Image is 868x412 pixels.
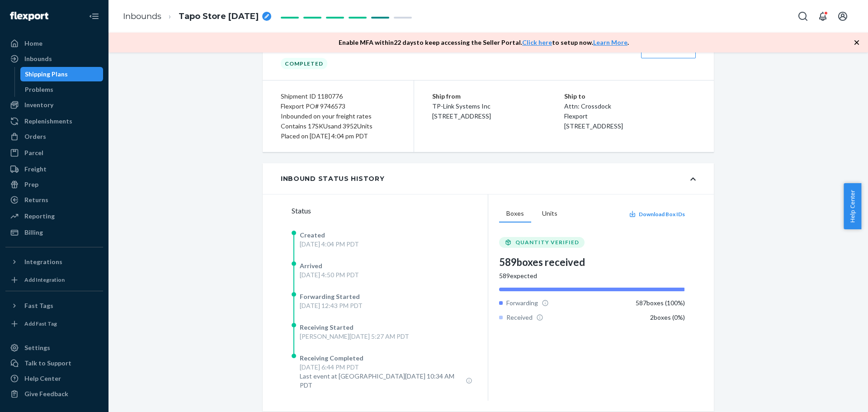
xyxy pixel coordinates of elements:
[179,11,259,23] span: Tapo Store 05.16.25
[844,183,861,229] button: Help Center
[24,374,61,383] div: Help Center
[794,7,812,25] button: Open Search Box
[20,82,104,97] a: Problems
[593,38,627,46] a: Learn More
[499,298,549,308] div: Forwarding
[24,195,48,204] div: Returns
[5,273,103,287] a: Add Integration
[10,12,48,21] img: Flexport logo
[499,255,685,269] div: 589 boxes received
[5,114,103,128] a: Replenishments
[535,205,565,223] button: Units
[5,209,103,223] a: Reporting
[24,165,47,174] div: Freight
[636,298,685,308] div: 587 boxes ( 100 %)
[24,39,42,48] div: Home
[24,180,38,189] div: Prep
[5,225,103,240] a: Billing
[281,91,396,101] div: Shipment ID 1180776
[281,58,327,69] div: Completed
[432,91,564,101] p: Ship from
[5,52,103,66] a: Inbounds
[650,313,685,322] div: 2 boxes ( 0 %)
[281,101,396,111] div: Flexport PO# 9746573
[300,354,363,362] span: Receiving Completed
[5,298,103,313] button: Fast Tags
[281,131,396,141] div: Placed on [DATE] 4:04 pm PDT
[5,177,103,192] a: Prep
[834,7,852,25] button: Open account menu
[24,359,71,368] div: Talk to Support
[522,38,552,46] a: Click here
[300,372,462,390] span: Last event at [GEOGRAPHIC_DATA][DATE] 10:34 AM PDT
[116,3,278,30] ol: breadcrumbs
[5,36,103,51] a: Home
[814,7,832,25] button: Open notifications
[25,85,53,94] div: Problems
[5,162,103,176] a: Freight
[564,91,696,101] p: Ship to
[24,132,46,141] div: Orders
[300,231,325,239] span: Created
[281,174,384,183] div: Inbound Status History
[300,262,322,270] span: Arrived
[300,332,409,341] div: [PERSON_NAME][DATE] 5:27 AM PDT
[5,341,103,355] a: Settings
[24,54,52,63] div: Inbounds
[300,293,360,300] span: Forwarding Started
[281,121,396,131] div: Contains 17 SKUs and 3952 Units
[300,240,359,249] div: [DATE] 4:04 PM PDT
[24,276,65,284] div: Add Integration
[5,387,103,401] button: Give Feedback
[300,301,363,310] div: [DATE] 12:43 PM PDT
[300,270,359,279] div: [DATE] 4:50 PM PDT
[564,122,623,130] span: [STREET_ADDRESS]
[24,257,62,266] div: Integrations
[24,228,43,237] div: Billing
[24,320,57,327] div: Add Fast Tag
[432,102,491,120] span: TP-Link Systems Inc [STREET_ADDRESS]
[24,389,68,398] div: Give Feedback
[5,98,103,112] a: Inventory
[24,117,72,126] div: Replenishments
[629,210,685,218] button: Download Box IDs
[300,323,354,331] span: Receiving Started
[564,101,696,111] p: Attn: Crossdock
[5,255,103,269] button: Integrations
[5,193,103,207] a: Returns
[564,111,696,121] p: Flexport
[339,38,629,47] p: Enable MFA within 22 days to keep accessing the Seller Portal. to setup now. .
[499,313,543,322] div: Received
[24,148,43,157] div: Parcel
[281,111,396,121] div: Inbounded on your freight rates
[5,356,103,370] a: Talk to Support
[499,205,531,223] button: Boxes
[24,343,50,352] div: Settings
[292,205,488,216] div: Status
[24,100,53,109] div: Inventory
[24,301,53,310] div: Fast Tags
[24,212,55,221] div: Reporting
[5,317,103,331] a: Add Fast Tag
[85,7,103,25] button: Close Navigation
[515,239,579,246] span: QUANTITY VERIFIED
[300,363,472,372] div: [DATE] 6:44 PM PDT
[20,67,104,81] a: Shipping Plans
[5,129,103,144] a: Orders
[5,371,103,386] a: Help Center
[499,271,685,280] div: 589 expected
[123,11,161,21] a: Inbounds
[5,146,103,160] a: Parcel
[25,70,68,79] div: Shipping Plans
